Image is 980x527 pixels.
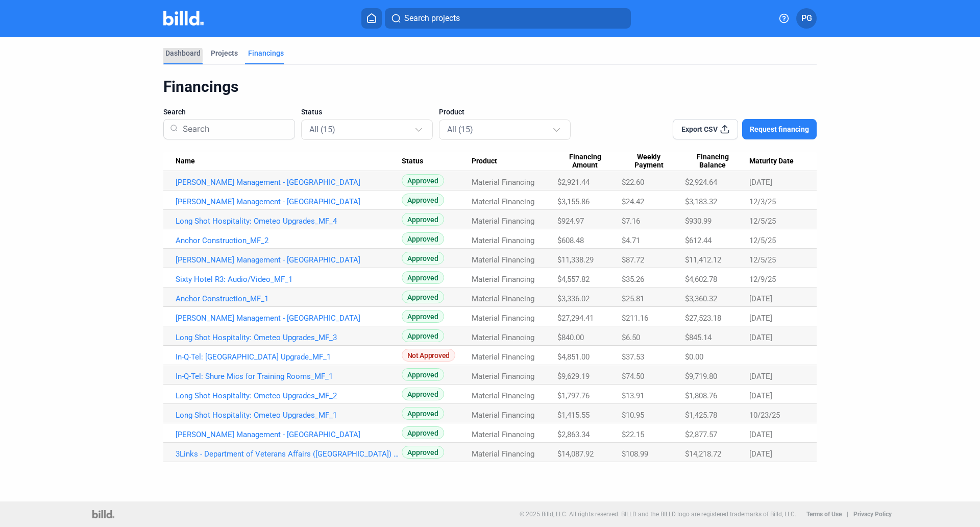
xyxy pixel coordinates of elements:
a: In-Q-Tel: [GEOGRAPHIC_DATA] Upgrade_MF_1 [176,352,402,362]
span: $211.16 [622,314,648,323]
b: Privacy Policy [853,511,892,518]
span: $3,155.86 [557,197,590,206]
span: $930.99 [685,217,712,226]
span: $4,851.00 [557,352,590,362]
span: $1,425.78 [685,411,717,420]
mat-select-trigger: All (15) [309,125,335,134]
span: Material Financing [472,333,534,342]
span: Status [301,107,322,117]
span: $612.44 [685,236,712,245]
span: $6.50 [622,333,640,342]
span: [DATE] [749,391,772,400]
span: Name [176,157,195,166]
img: logo [92,510,114,518]
a: [PERSON_NAME] Management - [GEOGRAPHIC_DATA] [176,430,402,439]
span: Approved [402,407,444,420]
span: Approved [402,368,444,381]
a: [PERSON_NAME] Management - [GEOGRAPHIC_DATA] [176,178,402,187]
span: $608.48 [557,236,584,245]
span: $2,863.34 [557,430,590,439]
span: $7.16 [622,217,640,226]
span: Request financing [750,124,809,134]
span: $108.99 [622,449,648,459]
span: [DATE] [749,430,772,439]
span: $87.72 [622,255,644,265]
div: Projects [211,48,238,58]
mat-select-trigger: All (15) [447,125,473,134]
span: Material Financing [472,391,534,400]
span: Approved [402,291,444,303]
a: Long Shot Hospitality: Ometeo Upgrades_MF_4 [176,217,402,226]
div: Financings [248,48,284,58]
a: Anchor Construction_MF_2 [176,236,402,245]
span: [DATE] [749,333,772,342]
span: Material Financing [472,275,534,284]
span: Approved [402,426,444,439]
span: $4,557.82 [557,275,590,284]
span: Material Financing [472,178,534,187]
p: | [847,511,848,518]
span: $35.26 [622,275,644,284]
span: 12/5/25 [749,255,776,265]
span: Weekly Payment [622,153,676,170]
span: Export CSV [681,124,718,134]
a: [PERSON_NAME] Management - [GEOGRAPHIC_DATA] [176,314,402,323]
input: Search [179,116,288,142]
img: Billd Company Logo [163,11,204,26]
span: Approved [402,388,444,400]
span: Material Financing [472,294,534,303]
span: Approved [402,446,444,459]
span: $4.71 [622,236,640,245]
span: $10.95 [622,411,644,420]
span: $25.81 [622,294,644,303]
span: $9,629.19 [557,372,590,381]
div: Financings [163,77,817,97]
span: Approved [402,232,444,245]
span: $24.42 [622,197,644,206]
span: Search projects [404,12,460,25]
span: [DATE] [749,449,772,459]
span: $14,087.92 [557,449,594,459]
button: Export CSV [673,119,738,139]
span: Approved [402,329,444,342]
div: Maturity Date [749,157,804,166]
div: Financing Balance [685,153,749,170]
span: 10/23/25 [749,411,780,420]
span: Material Financing [472,411,534,420]
a: [PERSON_NAME] Management - [GEOGRAPHIC_DATA] [176,255,402,265]
p: © 2025 Billd, LLC. All rights reserved. BILLD and the BILLD logo are registered trademarks of Bil... [520,511,796,518]
span: Material Financing [472,217,534,226]
span: Material Financing [472,352,534,362]
div: Product [472,157,558,166]
span: $845.14 [685,333,712,342]
a: Long Shot Hospitality: Ometeo Upgrades_MF_2 [176,391,402,400]
span: Status [402,157,423,166]
a: Long Shot Hospitality: Ometeo Upgrades_MF_1 [176,411,402,420]
span: $14,218.72 [685,449,721,459]
span: Material Financing [472,236,534,245]
span: $22.60 [622,178,644,187]
span: Not Approved [402,349,455,362]
button: PG [796,8,817,29]
a: In-Q-Tel: Shure Mics for Training Rooms_MF_1 [176,372,402,381]
span: $74.50 [622,372,644,381]
span: Approved [402,213,444,226]
span: Maturity Date [749,157,794,166]
span: $1,415.55 [557,411,590,420]
a: 3Links - Department of Veterans Affairs ([GEOGRAPHIC_DATA]) Media Services Division (MSD)_MF_1 [176,449,402,459]
span: 12/3/25 [749,197,776,206]
span: $2,924.64 [685,178,717,187]
span: Material Financing [472,197,534,206]
span: 12/9/25 [749,275,776,284]
span: Approved [402,310,444,323]
div: Status [402,157,472,166]
span: $3,183.32 [685,197,717,206]
b: Terms of Use [806,511,842,518]
span: $22.15 [622,430,644,439]
span: Search [163,107,186,117]
span: [DATE] [749,314,772,323]
span: Material Financing [472,314,534,323]
span: $9,719.80 [685,372,717,381]
span: $27,523.18 [685,314,721,323]
span: $3,336.02 [557,294,590,303]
